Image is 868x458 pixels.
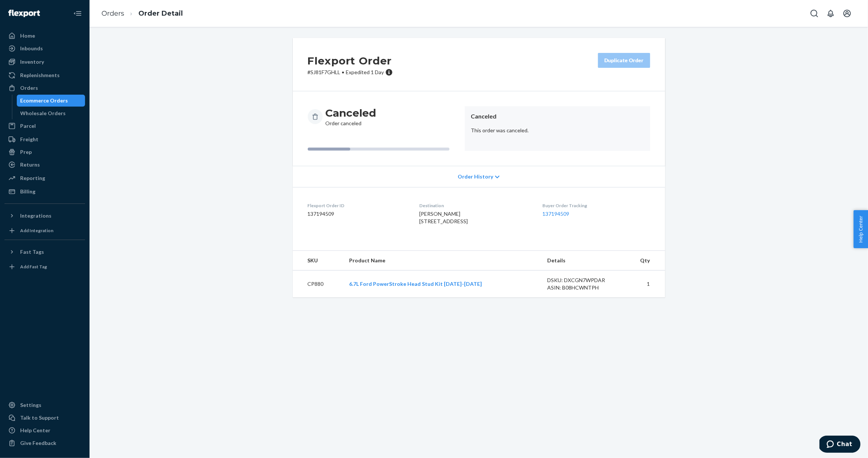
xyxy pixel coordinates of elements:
[4,82,85,94] a: Orders
[346,69,384,75] span: Expedited 1 Day
[4,186,85,198] a: Billing
[542,211,569,217] a: 137194509
[4,120,85,132] a: Parcel
[4,30,85,42] a: Home
[20,148,32,156] div: Prep
[823,6,838,21] button: Open notifications
[20,122,36,130] div: Parcel
[4,246,85,258] button: Fast Tags
[20,212,51,219] div: Integrations
[807,6,822,21] button: Open Search Box
[20,263,47,270] div: Add Fast Tag
[308,53,393,69] h2: Flexport Order
[541,251,623,271] th: Details
[4,42,85,54] a: Inbounds
[4,412,85,424] button: Talk to Support
[4,437,85,449] button: Give Feedback
[20,161,40,168] div: Returns
[20,427,50,434] div: Help Center
[70,6,85,21] button: Close Navigation
[623,271,665,298] td: 1
[4,210,85,222] button: Integrations
[4,424,85,436] a: Help Center
[419,211,468,224] span: [PERSON_NAME] [STREET_ADDRESS]
[308,202,407,209] dt: Flexport Order ID
[853,210,868,248] button: Help Center
[20,174,45,182] div: Reporting
[820,436,861,454] iframe: Opens a widget where you can chat to one of our agents
[20,72,60,79] div: Replenishments
[20,84,38,92] div: Orders
[20,58,44,66] div: Inventory
[840,6,855,21] button: Open account menu
[547,284,617,291] div: ASIN: B08HCWNTPH
[4,225,85,237] a: Add Integration
[95,3,189,25] ol: breadcrumbs
[4,399,85,411] a: Settings
[21,110,66,117] div: Wholesale Orders
[4,146,85,158] a: Prep
[4,261,85,273] a: Add Fast Tag
[20,136,38,143] div: Freight
[138,9,183,18] a: Order Detail
[20,188,35,195] div: Billing
[4,69,85,81] a: Replenishments
[17,107,85,119] a: Wholesale Orders
[604,57,644,64] div: Duplicate Order
[547,277,617,284] div: DSKU: DXCGN7WPDAR
[4,159,85,171] a: Returns
[20,414,59,421] div: Talk to Support
[17,95,85,107] a: Ecommerce Orders
[471,127,644,134] p: This order was canceled.
[21,97,68,104] div: Ecommerce Orders
[349,281,482,287] a: 6.7L Ford PowerStroke Head Stud Kit [DATE]-[DATE]
[101,9,124,18] a: Orders
[308,69,393,76] p: # SJ81F7GHLL
[20,248,44,256] div: Fast Tags
[419,202,530,209] dt: Destination
[342,69,345,75] span: •
[542,202,650,209] dt: Buyer Order Tracking
[326,106,376,127] div: Order canceled
[20,45,43,52] div: Inbounds
[623,251,665,271] th: Qty
[8,10,40,17] img: Flexport logo
[20,227,53,234] div: Add Integration
[326,106,376,120] h3: Canceled
[20,32,35,40] div: Home
[471,112,644,121] header: Canceled
[293,251,343,271] th: SKU
[4,172,85,184] a: Reporting
[293,271,343,298] td: CP880
[458,173,493,180] span: Order History
[4,56,85,68] a: Inventory
[20,439,56,447] div: Give Feedback
[598,53,650,68] button: Duplicate Order
[4,133,85,145] a: Freight
[343,251,541,271] th: Product Name
[308,210,407,218] dd: 137194509
[20,401,41,409] div: Settings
